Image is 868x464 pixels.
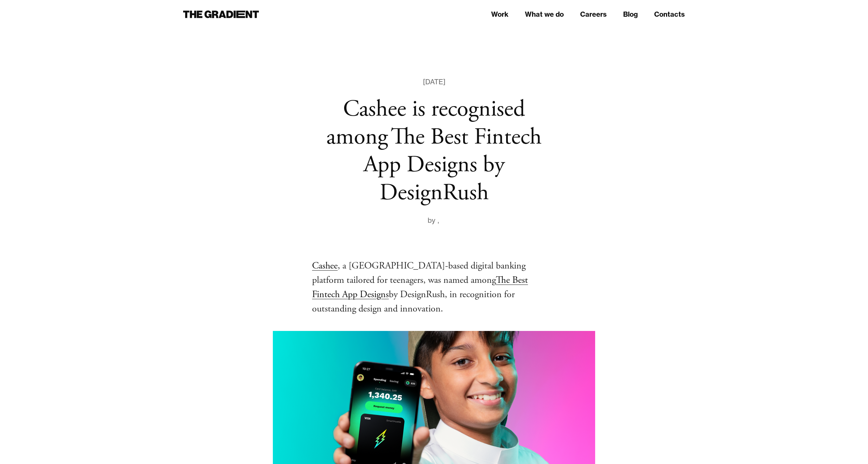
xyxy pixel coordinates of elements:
a: What we do [525,9,564,19]
h1: Cashee is recognised among The Best Fintech App Designs by DesignRush [312,96,556,207]
a: Cashee [312,260,338,272]
a: Contacts [654,9,685,19]
div: by [427,215,437,226]
a: The Best Fintech App Designs [312,274,528,301]
p: , a [GEOGRAPHIC_DATA]-based digital banking platform tailored for teenagers, was named among by D... [312,259,556,316]
a: Blog [623,9,638,19]
div: [DATE] [423,76,445,87]
a: Careers [580,9,607,19]
div: , [437,215,441,226]
a: Work [491,9,509,19]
